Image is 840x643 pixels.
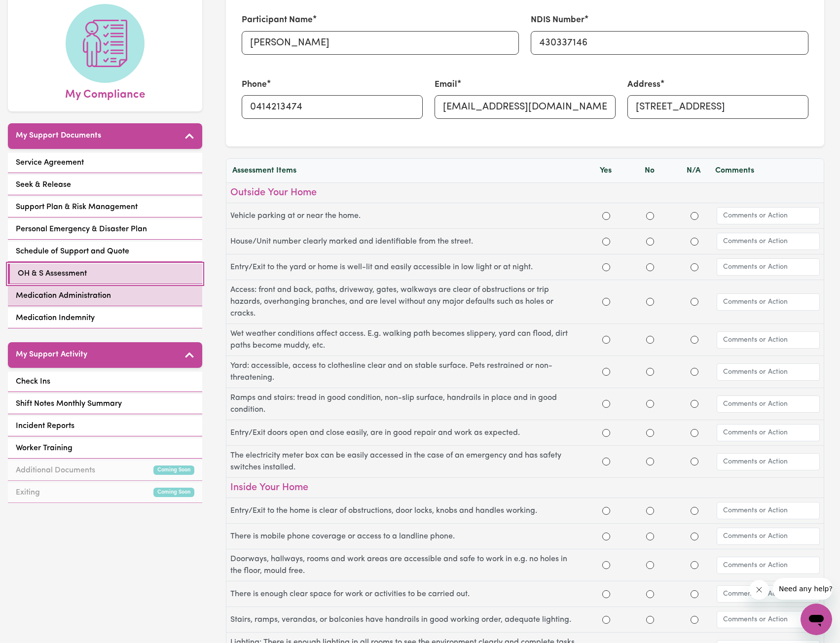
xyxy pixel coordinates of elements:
[627,78,660,91] label: Address
[691,212,698,220] input: N/A
[8,175,202,195] a: Seek & Release
[602,298,610,306] input: Yes
[602,561,610,569] input: Yes
[232,165,584,177] div: Assessment Items
[16,246,129,257] span: Schedule of Support and Quote
[602,400,610,408] input: Yes
[646,238,654,246] input: No
[646,400,654,408] input: No
[646,263,654,271] input: No
[16,131,101,141] h5: My Support Documents
[8,264,202,284] a: OH & S Assessment
[691,368,698,376] input: N/A
[16,179,71,191] span: Seek & Release
[230,261,584,273] label: Entry/Exit to the yard or home is well-lit and easily accessible in low light or at night.
[717,293,820,311] input: Comments or Action
[230,588,584,600] label: There is enough clear space for work or activities to be carried out.
[749,580,769,600] iframe: Close message
[531,14,584,27] label: NDIS Number
[773,578,832,600] iframe: Message from company
[691,590,698,598] input: N/A
[8,394,202,414] a: Shift Notes Monthly Summary
[602,336,610,344] input: Yes
[230,360,584,384] label: Yard: accessible, access to clothesline clear and on stable surface. Pets restrained or non-threa...
[230,614,584,626] label: Stairs, ramps, verandas, or balconies have handrails in good working order, adequate lighting.
[691,533,698,540] input: N/A
[602,212,610,220] input: Yes
[584,165,627,177] div: Yes
[717,528,820,545] input: Comments or Action
[8,286,202,306] a: Medication Administration
[691,336,698,344] input: N/A
[646,590,654,598] input: No
[8,123,202,149] button: My Support Documents
[230,553,584,577] label: Doorways, hallways, rooms and work areas are accessible and safe to work in e.g. no holes in the ...
[691,616,698,624] input: N/A
[691,263,698,271] input: N/A
[242,78,267,91] label: Phone
[602,533,610,540] input: Yes
[602,429,610,437] input: Yes
[602,238,610,246] input: Yes
[646,533,654,540] input: No
[602,263,610,271] input: Yes
[646,429,654,437] input: No
[717,207,820,224] input: Comments or Action
[646,616,654,624] input: No
[691,238,698,246] input: N/A
[646,368,654,376] input: No
[230,427,584,439] label: Entry/Exit doors open and close easily, are in good repair and work as expected.
[691,429,698,437] input: N/A
[230,187,820,199] h3: Outside Your Home
[8,308,202,328] a: Medication Indemnity
[16,487,40,499] span: Exiting
[602,590,610,598] input: Yes
[715,165,818,177] div: Comments
[602,507,610,515] input: Yes
[717,453,820,470] input: Comments or Action
[691,458,698,465] input: N/A
[646,507,654,515] input: No
[646,212,654,220] input: No
[16,398,122,410] span: Shift Notes Monthly Summary
[16,420,74,432] span: Incident Reports
[717,424,820,441] input: Comments or Action
[602,368,610,376] input: Yes
[230,450,584,473] label: The electricity meter box can be easily accessed in the case of an emergency and has safety switc...
[16,223,147,235] span: Personal Emergency & Disaster Plan
[717,611,820,628] input: Comments or Action
[230,284,584,320] label: Access: front and back, paths, driveway, gates, walkways are clear of obstructions or trip hazard...
[16,350,87,359] h5: My Support Activity
[8,461,202,481] a: Additional DocumentsComing Soon
[16,157,84,169] span: Service Agreement
[602,458,610,465] input: Yes
[8,219,202,240] a: Personal Emergency & Disaster Plan
[230,505,584,517] label: Entry/Exit to the home is clear of obstructions, door locks, knobs and handles working.
[230,482,820,494] h3: Inside Your Home
[691,298,698,306] input: N/A
[691,507,698,515] input: N/A
[8,197,202,217] a: Support Plan & Risk Management
[242,14,313,27] label: Participant Name
[801,604,832,635] iframe: Button to launch messaging window
[717,585,820,603] input: Comments or Action
[691,561,698,569] input: N/A
[16,201,138,213] span: Support Plan & Risk Management
[717,502,820,519] input: Comments or Action
[8,483,202,503] a: ExitingComing Soon
[65,83,145,104] span: My Compliance
[691,400,698,408] input: N/A
[230,531,584,542] label: There is mobile phone coverage or access to a landline phone.
[230,392,584,416] label: Ramps and stairs: tread in good condition, non-slip surface, handrails in place and in good condi...
[16,312,95,324] span: Medication Indemnity
[8,153,202,173] a: Service Agreement
[230,236,584,248] label: House/Unit number clearly marked and identifiable from the street.
[717,258,820,276] input: Comments or Action
[671,165,715,177] div: N/A
[153,465,194,475] small: Coming Soon
[646,298,654,306] input: No
[153,488,194,497] small: Coming Soon
[435,78,457,91] label: Email
[646,458,654,465] input: No
[717,233,820,250] input: Comments or Action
